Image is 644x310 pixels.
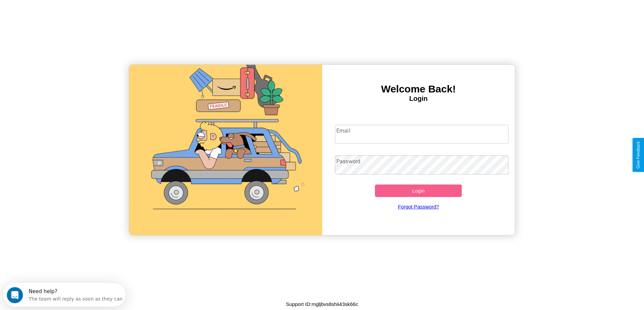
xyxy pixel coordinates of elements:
div: Open Intercom Messenger [3,3,126,21]
p: Support ID: mgljbvs8shii43sk66c [286,300,358,309]
iframe: Intercom live chat discovery launcher [3,283,125,307]
a: Forgot Password? [332,197,505,216]
iframe: Intercom live chat [7,287,23,303]
h3: Welcome Back! [322,83,515,95]
div: Give Feedback [636,141,641,169]
img: gif [129,65,322,235]
button: Login [375,185,462,197]
h4: Login [322,95,515,103]
div: The team will reply as soon as they can [25,11,119,18]
div: Need help? [25,6,119,11]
